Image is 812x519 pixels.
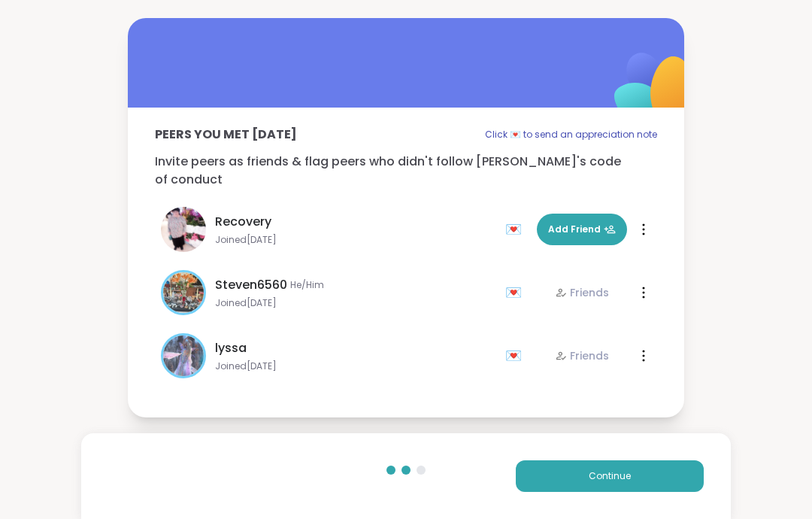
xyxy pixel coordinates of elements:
button: Continue [516,460,704,492]
div: 💌 [505,344,528,368]
span: Steven6560 [215,276,287,294]
div: 💌 [505,217,528,241]
span: Joined [DATE] [215,234,496,246]
div: Friends [555,348,609,363]
p: Invite peers as friends & flag peers who didn't follow [PERSON_NAME]'s code of conduct [155,153,657,189]
img: Steven6560 [163,272,204,313]
span: lyssa [215,339,247,357]
img: Recovery [161,207,206,252]
span: Joined [DATE] [215,297,496,309]
div: Friends [555,285,609,300]
img: lyssa [163,335,204,376]
div: 💌 [505,281,528,305]
span: Add Friend [548,223,616,236]
img: ShareWell Logomark [579,14,729,163]
p: Peers you met [DATE] [155,126,297,144]
span: Recovery [215,213,271,231]
span: Continue [589,469,631,483]
span: Joined [DATE] [215,360,496,372]
button: Add Friend [537,214,627,245]
span: He/Him [290,279,324,291]
p: Click 💌 to send an appreciation note [485,126,657,144]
